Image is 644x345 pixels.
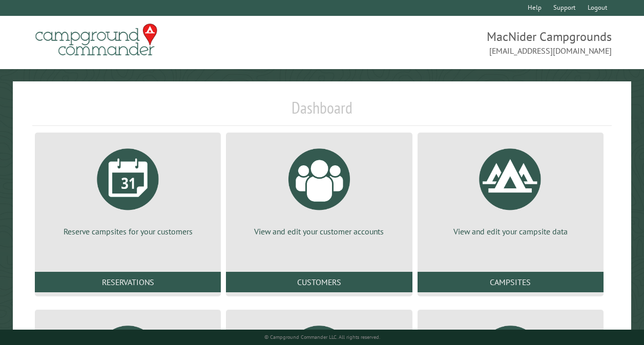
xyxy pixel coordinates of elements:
[418,272,604,292] a: Campsites
[322,28,612,57] span: MacNider Campgrounds [EMAIL_ADDRESS][DOMAIN_NAME]
[32,98,612,126] h1: Dashboard
[238,141,400,237] a: View and edit your customer accounts
[430,226,591,237] p: View and edit your campsite data
[35,272,221,292] a: Reservations
[264,334,380,340] small: © Campground Commander LLC. All rights reserved.
[430,141,591,237] a: View and edit your campsite data
[47,226,209,237] p: Reserve campsites for your customers
[32,20,160,60] img: Campground Commander
[238,226,400,237] p: View and edit your customer accounts
[47,141,209,237] a: Reserve campsites for your customers
[226,272,412,292] a: Customers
